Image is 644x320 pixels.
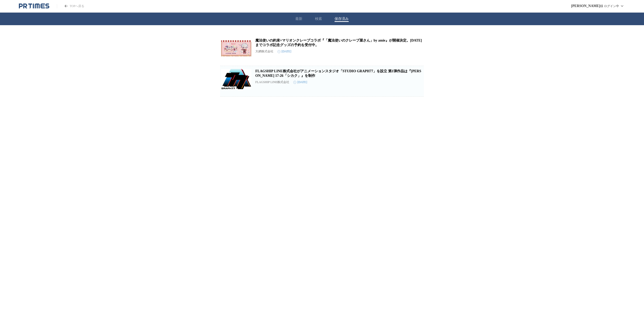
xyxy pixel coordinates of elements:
a: PR TIMESのトップページはこちら [57,4,84,8]
button: 検索 [315,17,322,21]
p: FLAGSHIP LINE株式会社 [255,80,289,84]
a: 魔法使いの約束×マリオンクレープコラボ『「魔法使いのクレープ屋さん」by amie』が開催決定。[DATE]までコラボ記念グッズの予約を受付中。 [255,39,422,47]
a: FLAGSHIP LINE株式会社がアニメーションスタジオ「STUDIO GRAPH77」を設立 第1弾作品は『[PERSON_NAME] 17-26「シカク」』を制作 [255,69,421,78]
time: [DATE] [293,80,307,84]
a: PR TIMESのトップページはこちら [19,3,49,9]
img: FLAGSHIP LINE株式会社がアニメーションスタジオ「STUDIO GRAPH77」を設立 第1弾作品は『藤本タツキ 17-26「シカク」』を制作 [221,69,251,89]
button: 最新 [295,17,302,21]
p: 大網株式会社 [255,49,273,54]
time: [DATE] [277,50,291,53]
button: 保存済み [335,17,349,21]
img: 魔法使いの約束×マリオンクレープコラボ『「魔法使いのクレープ屋さん」by amie』が開催決定。2025年9月25日(木)までコラボ記念グッズの予約を受付中。 [221,38,251,58]
span: [PERSON_NAME] [571,4,600,8]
